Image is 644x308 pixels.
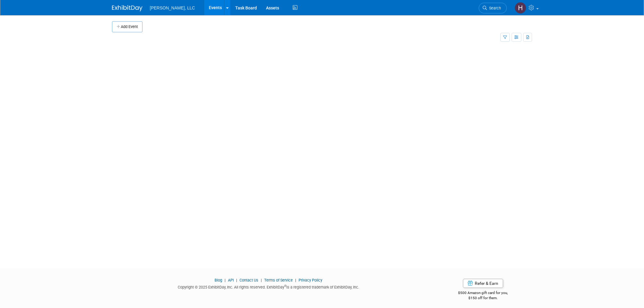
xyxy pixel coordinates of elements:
[150,5,195,10] span: [PERSON_NAME], LLC
[284,284,286,288] sup: ®
[112,5,142,11] img: ExhibitDay
[479,3,507,13] a: Search
[228,278,234,282] a: API
[235,278,239,282] span: |
[434,296,532,301] div: $150 off for them.
[463,279,503,288] a: Refer & Earn
[112,21,142,32] button: Add Event
[294,278,298,282] span: |
[487,6,501,10] span: Search
[215,278,222,282] a: Blog
[299,278,322,282] a: Privacy Policy
[515,2,526,14] img: Hannah Mulholland
[264,278,293,282] a: Terms of Service
[240,278,258,282] a: Contact Us
[434,286,532,300] div: $500 Amazon gift card for you,
[112,283,425,290] div: Copyright © 2025 ExhibitDay, Inc. All rights reserved. ExhibitDay is a registered trademark of Ex...
[259,278,263,282] span: |
[223,278,227,282] span: |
